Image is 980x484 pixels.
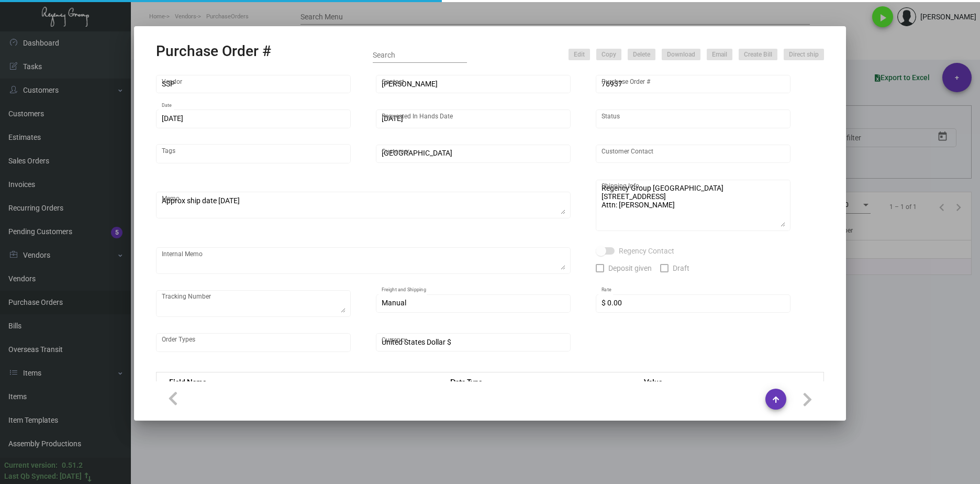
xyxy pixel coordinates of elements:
[596,49,621,60] button: Copy
[4,471,82,482] div: Last Qb Synced: [DATE]
[62,460,83,471] div: 0.51.2
[789,50,819,59] span: Direct ship
[4,460,58,471] div: Current version:
[662,49,700,60] button: Download
[628,49,655,60] button: Delete
[784,49,824,60] button: Direct ship
[602,50,616,59] span: Copy
[156,42,271,60] h2: Purchase Order #
[667,50,695,59] span: Download
[157,372,440,391] th: Field Name
[707,49,732,60] button: Email
[440,372,633,391] th: Data Type
[712,50,727,59] span: Email
[619,245,674,257] span: Regency Contact
[569,49,590,60] button: Edit
[633,372,823,391] th: Value
[673,262,689,274] span: Draft
[739,49,777,60] button: Create Bill
[382,299,406,307] span: Manual
[633,50,650,59] span: Delete
[744,50,772,59] span: Create Bill
[608,262,652,274] span: Deposit given
[574,50,585,59] span: Edit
